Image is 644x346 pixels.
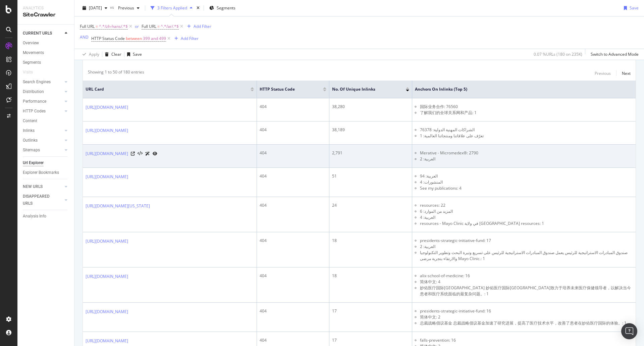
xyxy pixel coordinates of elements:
[23,30,63,37] a: CURRENT URLS
[115,3,142,13] button: Previous
[420,127,633,133] li: الشراكات المهنية الدولية: 76378
[420,285,633,297] li: 妙佑医疗国际[GEOGRAPHIC_DATA] 妙佑医疗国际[GEOGRAPHIC_DATA]致力于培养未来医疗保健领导者，以解决当今患者和医疗系统面临的最复杂问题。: 1
[332,150,410,156] div: 2,791
[143,34,166,43] span: 399 and 499
[420,173,633,179] li: العربية: 94
[86,238,128,245] a: [URL][DOMAIN_NAME]
[332,202,410,208] div: 24
[621,323,637,339] div: Open Intercom Messenger
[86,174,128,180] a: [URL][DOMAIN_NAME]
[23,127,35,134] div: Inlinks
[630,5,639,11] div: Save
[23,183,63,190] a: NEW URLS
[138,151,143,156] button: View HTML Source
[332,127,410,133] div: 38,189
[23,69,33,76] div: Visits
[23,213,69,220] a: Analysis Info
[260,86,313,92] span: HTTP Status Code
[622,70,631,76] div: Next
[23,159,44,166] div: Url Explorer
[420,238,633,244] li: presidents-strategic-initiative-fund: 17
[23,40,69,47] a: Overview
[591,51,639,57] div: Switch to Advanced Mode
[102,49,121,60] button: Clear
[80,3,110,13] button: [DATE]
[80,49,99,60] button: Apply
[23,30,52,37] div: CURRENT URLS
[332,337,410,343] div: 17
[332,308,410,314] div: 17
[332,273,410,279] div: 18
[23,193,63,207] a: DISAPPEARED URLS
[89,5,102,11] span: 2025 Sep. 3rd
[420,214,633,220] li: العربية: 4
[23,169,59,176] div: Explorer Bookmarks
[420,273,633,279] li: alix-school-of-medicine: 16
[420,220,633,227] li: resources - Mayo Clinic في ولاية [GEOGRAPHIC_DATA] resources: 1
[534,51,582,57] div: 0.07 % URLs ( 180 on 235K )
[23,88,63,95] a: Distribution
[194,23,211,29] div: Add Filter
[86,127,128,134] a: [URL][DOMAIN_NAME]
[420,250,633,262] li: صندوق المبادرات الاستراتيجية للرئيس يعمل صندوق المبادرات الاستراتيجية للرئيس على تسريع وتيرة البح...
[86,338,128,344] a: [URL][DOMAIN_NAME]
[260,308,326,314] div: 404
[80,34,89,40] div: AND
[588,49,639,60] button: Switch to Advanced Mode
[260,127,326,133] div: 404
[86,150,128,157] a: [URL][DOMAIN_NAME]
[420,110,633,116] li: 了解我们的全球关系网和产品: 1
[181,36,199,41] div: Add Filter
[91,36,125,41] span: HTTP Status Code
[621,3,639,13] button: Save
[23,183,43,190] div: NEW URLS
[89,51,99,57] div: Apply
[420,320,633,326] li: 总裁战略倡议基金 总裁战略倡议基金加速了研究进展，提高了医疗技术水平，改善了患者在妙佑医疗国际的体验。: 1
[126,36,142,41] span: between
[622,69,631,77] button: Next
[115,5,134,11] span: Previous
[86,273,128,280] a: [URL][DOMAIN_NAME]
[23,98,46,105] div: Performance
[23,147,63,154] a: Sitemaps
[86,203,150,209] a: [URL][DOMAIN_NAME][US_STATE]
[420,150,633,156] li: Merative - Micromedex®: 2790
[86,86,249,92] span: URL Card
[88,69,144,77] div: Showing 1 to 50 of 180 entries
[23,147,40,154] div: Sitemaps
[260,238,326,244] div: 404
[420,185,633,191] li: See my publications: 4
[23,127,63,134] a: Inlinks
[420,179,633,185] li: المنشورات: 4
[260,150,326,156] div: 404
[23,159,69,166] a: Url Explorer
[23,49,44,56] div: Movements
[23,40,39,47] div: Overview
[133,51,142,57] div: Save
[420,133,633,139] li: تعرّف على علاقاتنا ومنتجاتنا العالمية: 1
[420,244,633,250] li: العربية: 2
[420,202,633,208] li: resources: 22
[217,5,235,11] span: Segments
[23,117,37,125] div: Content
[260,337,326,343] div: 404
[172,35,199,43] button: Add Filter
[332,104,410,110] div: 38,280
[142,23,156,29] span: Full URL
[23,79,63,86] a: Search Engines
[420,156,633,162] li: العربية: 2
[23,137,38,144] div: Outlinks
[260,273,326,279] div: 404
[23,117,69,125] a: Content
[332,86,396,92] span: No. of Unique Inlinks
[23,11,69,19] div: SiteCrawler
[111,51,121,57] div: Clear
[332,238,410,244] div: 18
[135,23,139,30] button: or
[161,22,179,31] span: ^.*/ar/.*$
[23,79,51,86] div: Search Engines
[23,5,69,11] div: Analytics
[420,314,633,320] li: 简体中文: 2
[23,88,44,95] div: Distribution
[80,34,89,40] button: AND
